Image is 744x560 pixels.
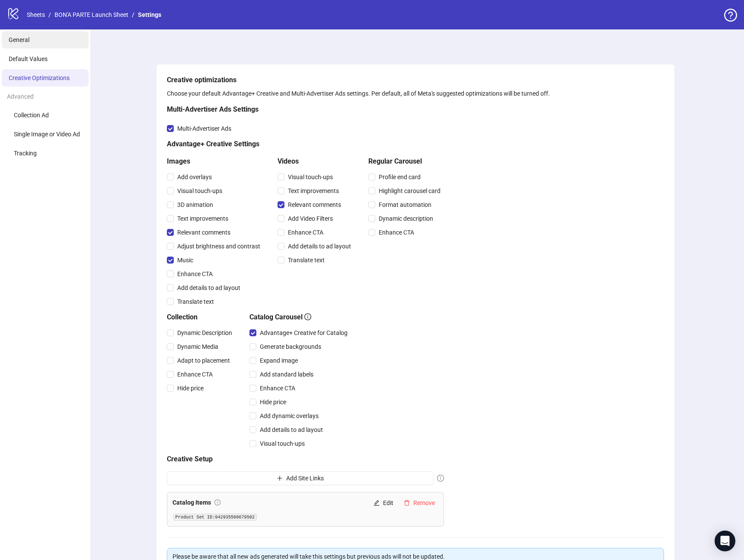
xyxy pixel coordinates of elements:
span: Enhance CTA [174,370,216,379]
h5: Collection [167,312,236,322]
span: General [9,36,29,43]
li: / [132,10,134,19]
li: / [48,10,51,19]
span: Dynamic Media [174,342,222,351]
button: Remove [400,498,438,508]
span: Enhance CTA [174,269,216,279]
span: Format automation [375,200,435,209]
span: Add dynamic overlays [256,411,322,421]
span: Relevant comments [174,228,234,237]
h5: Catalog Carousel [249,312,351,322]
span: plus [277,475,283,481]
a: BON'A PARTE Launch Sheet [53,10,130,19]
span: Translate text [284,255,328,265]
span: Visual touch-ups [256,439,308,448]
span: Add details to ad layout [174,283,244,293]
h5: Images [167,156,264,167]
span: 3D animation [174,200,217,209]
a: Settings [136,10,163,19]
span: Enhance CTA [256,383,299,393]
span: Dynamic description [375,214,437,223]
span: Music [174,255,197,265]
h5: Creative optimizations [167,75,664,85]
h5: Videos [278,156,354,167]
span: question-circle [724,9,737,22]
span: exclamation-circle [437,475,444,482]
span: Generate backgrounds [256,342,325,351]
span: Single Image or Video Ad [14,131,80,138]
span: Add Site Links [286,475,324,482]
span: Add overlays [174,172,215,182]
span: Adjust brightness and contrast [174,241,264,251]
span: Remove [413,499,435,506]
span: Hide price [256,397,290,407]
span: Collection Ad [14,112,49,119]
span: Hide price [174,383,207,393]
div: Choose your default Advantage+ Creative and Multi-Advertiser Ads settings. Per default, all of Me... [167,89,664,98]
span: Visual touch-ups [174,186,226,196]
strong: Catalog Items [172,499,211,506]
span: Advantage+ Creative for Catalog [256,328,351,338]
span: exclamation-circle [214,499,220,505]
button: Edit [370,498,397,508]
span: Highlight carousel card [375,186,444,196]
h5: Creative Setup [167,454,444,464]
span: Add Video Filters [284,214,336,223]
span: Multi-Advertiser Ads [174,124,235,133]
span: Relevant comments [284,200,345,209]
span: Edit [383,499,393,506]
span: Expand image [256,356,301,365]
span: Creative Optimizations [9,74,70,81]
span: Enhance CTA [284,228,327,237]
span: Tracking [14,150,37,157]
code: Product Set ID: 942935509679502 [173,514,257,521]
h5: Advantage+ Creative Settings [167,139,444,149]
span: Add details to ad layout [256,425,326,434]
button: Add Site Links [167,471,434,485]
span: edit [374,500,380,506]
span: Default Values [9,55,48,62]
span: Adapt to placement [174,356,233,365]
span: Profile end card [375,172,424,182]
span: Visual touch-ups [284,172,336,182]
span: Text improvements [284,186,342,196]
h5: Multi-Advertiser Ads Settings [167,104,444,115]
span: Enhance CTA [375,228,418,237]
span: Translate text [174,297,217,306]
h5: Regular Carousel [368,156,444,167]
div: Open Intercom Messenger [715,531,735,551]
a: Sheets [25,10,47,19]
span: info-circle [304,313,311,320]
span: Dynamic Description [174,328,236,338]
span: Add details to ad layout [284,241,354,251]
span: Add standard labels [256,370,317,379]
span: Text improvements [174,214,232,223]
span: delete [404,500,410,506]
